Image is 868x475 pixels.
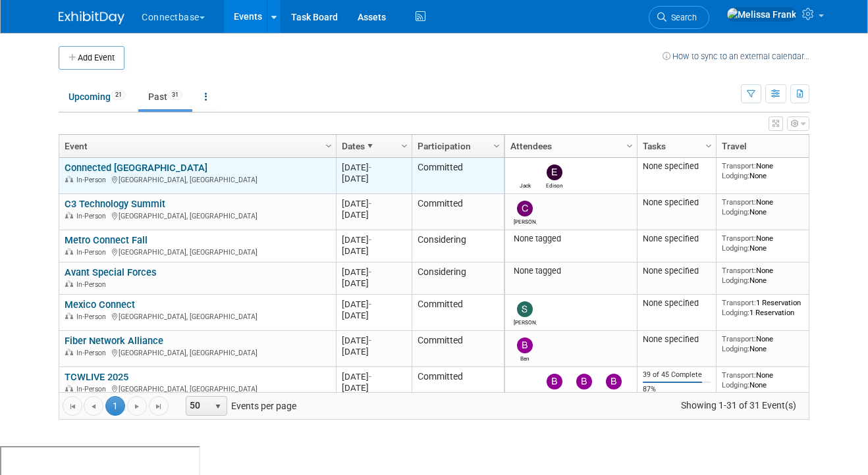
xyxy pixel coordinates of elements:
[65,162,207,174] a: Connected [GEOGRAPHIC_DATA]
[153,401,164,412] span: Go to the last page
[88,401,99,412] span: Go to the previous page
[342,135,403,157] a: Dates
[342,245,406,257] div: [DATE]
[149,396,169,416] a: Go to the last page
[65,212,73,218] img: In-Person Event
[65,347,330,358] div: [GEOGRAPHIC_DATA], [GEOGRAPHIC_DATA]
[412,331,504,367] td: Committed
[543,389,566,398] div: Ben Edmond
[517,301,533,317] img: Stephanie Bird
[722,370,756,380] span: Transport:
[722,171,749,180] span: Lodging:
[127,396,147,416] a: Go to the next page
[510,266,632,276] div: None tagged
[543,180,566,189] div: Edison Smith-Stubbs
[342,310,406,321] div: [DATE]
[398,135,412,155] a: Column Settings
[399,141,410,151] span: Column Settings
[369,336,371,345] span: -
[65,311,330,322] div: [GEOGRAPHIC_DATA], [GEOGRAPHIC_DATA]
[59,46,124,70] button: Add Event
[703,141,714,151] span: Column Settings
[65,135,327,157] a: Event
[412,295,504,331] td: Committed
[323,141,334,151] span: Column Settings
[105,396,125,416] span: 1
[65,248,73,255] img: In-Person Event
[412,158,504,194] td: Committed
[722,276,749,285] span: Lodging:
[168,90,182,100] span: 31
[67,401,78,412] span: Go to the first page
[722,334,817,353] div: None None
[514,389,537,398] div: Melissa Frank
[576,374,592,389] img: Brian Duffner
[517,201,533,216] img: Carmine Caporelli
[722,161,756,170] span: Transport:
[342,382,406,393] div: [DATE]
[369,162,371,172] span: -
[65,349,73,355] img: In-Person Event
[65,280,73,287] img: In-Person Event
[76,212,110,220] span: In-Person
[510,135,628,157] a: Attendees
[722,334,756,343] span: Transport:
[722,266,756,275] span: Transport:
[369,267,371,277] span: -
[76,248,110,257] span: In-Person
[722,197,756,207] span: Transport:
[643,135,707,157] a: Tasks
[84,396,103,416] a: Go to the previous page
[76,176,110,184] span: In-Person
[547,164,562,180] img: Edison Smith-Stubbs
[722,344,749,353] span: Lodging:
[663,51,809,61] a: How to sync to an external calendar...
[643,266,711,276] div: None specified
[132,401,142,412] span: Go to the next page
[138,84,192,109] a: Past31
[342,173,406,184] div: [DATE]
[213,401,223,412] span: select
[510,234,632,244] div: None tagged
[342,335,406,346] div: [DATE]
[342,209,406,220] div: [DATE]
[722,266,817,285] div: None None
[65,383,330,394] div: [GEOGRAPHIC_DATA], [GEOGRAPHIC_DATA]
[514,180,537,189] div: Jack Davey
[490,135,504,155] a: Column Settings
[342,234,406,245] div: [DATE]
[111,90,126,100] span: 21
[76,312,110,321] span: In-Person
[65,335,163,347] a: Fiber Network Alliance
[369,299,371,309] span: -
[342,162,406,173] div: [DATE]
[643,298,711,309] div: None specified
[517,337,533,353] img: Ben Edmond
[342,346,406,357] div: [DATE]
[65,198,165,210] a: C3 Technology Summit
[573,389,596,398] div: Brian Duffner
[65,210,330,221] div: [GEOGRAPHIC_DATA], [GEOGRAPHIC_DATA]
[643,161,711,172] div: None specified
[643,334,711,345] div: None specified
[722,161,817,180] div: None None
[186,397,209,415] span: 50
[722,370,817,389] div: None None
[722,234,817,253] div: None None
[59,11,124,24] img: ExhibitDay
[169,396,310,416] span: Events per page
[412,194,504,230] td: Committed
[722,234,756,243] span: Transport:
[63,396,82,416] a: Go to the first page
[418,135,495,157] a: Participation
[623,135,637,155] a: Column Settings
[807,135,822,155] a: Column Settings
[514,216,537,225] div: Carmine Caporelli
[65,176,73,182] img: In-Person Event
[65,312,73,319] img: In-Person Event
[666,12,697,22] span: Search
[606,374,622,389] img: Brian Maggiacomo
[722,197,817,216] div: None None
[624,141,635,151] span: Column Settings
[76,385,110,393] span: In-Person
